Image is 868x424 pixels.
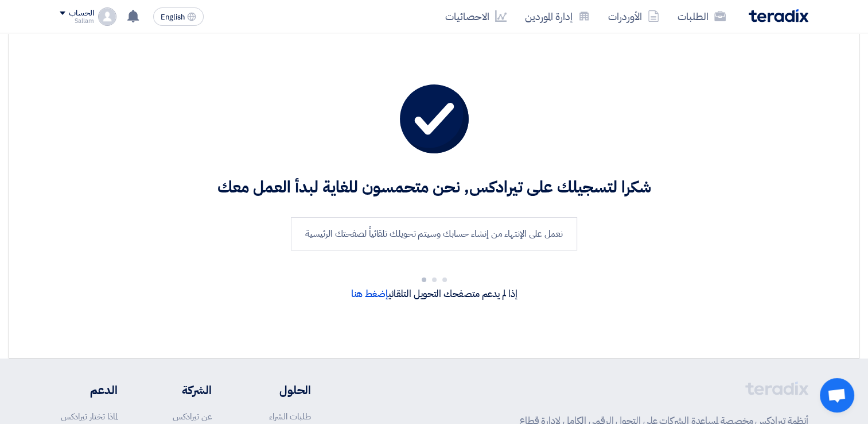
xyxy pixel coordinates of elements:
div: Open chat [820,378,854,413]
li: الدعم [60,381,118,399]
div: نعمل على الإنتهاء من إنشاء حسابك وسيتم تحويلك تلقائياً لصفحتك الرئيسية [291,217,577,250]
span: English [161,13,185,21]
a: لماذا تختار تيرادكس [61,410,118,423]
a: إدارة الموردين [516,3,599,30]
a: الطلبات [668,3,735,30]
img: profile_test.png [98,7,116,26]
li: الشركة [152,381,212,399]
p: إذا لم يدعم متصفحك التحويل التلقائي [57,287,811,302]
div: Sallam [60,18,94,24]
img: Teradix logo [749,9,808,22]
a: إضغط هنا [351,287,388,301]
a: عن تيرادكس [173,410,212,423]
li: الحلول [246,381,311,399]
div: الحساب [69,9,94,18]
a: الأوردرات [599,3,668,30]
a: طلبات الشراء [269,410,311,423]
img: tick.svg [400,84,469,153]
a: الاحصائيات [436,3,516,30]
button: English [153,7,204,26]
h2: شكرا لتسجيلك على تيرادكس, نحن متحمسون للغاية لبدأ العمل معك [57,176,811,199]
